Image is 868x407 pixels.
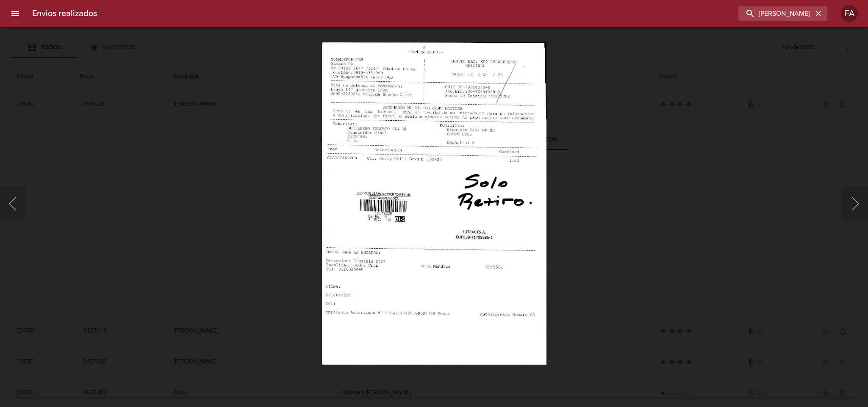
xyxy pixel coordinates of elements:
div: Abrir información de usuario [841,5,858,22]
img: Image [322,42,546,365]
h6: Envios realizados [32,7,97,20]
input: buscar [738,6,813,21]
button: menu [5,3,25,24]
button: Siguiente [843,187,868,221]
div: FA [841,5,858,22]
